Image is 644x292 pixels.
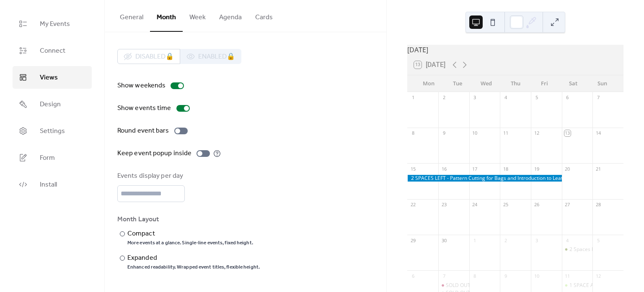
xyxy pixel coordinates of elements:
[407,45,623,55] div: [DATE]
[595,273,601,279] div: 12
[40,100,61,110] span: Design
[443,75,472,92] div: Tue
[595,95,601,101] div: 7
[564,95,571,101] div: 6
[533,237,540,243] div: 3
[127,240,253,246] div: More events at a glance. Single-line events, fixed height.
[13,39,92,62] a: Connect
[407,175,561,182] div: 2 SPACES LEFT - Pattern Cutting for Bags and Introduction to Leather craft - Designing Bags in 3D...
[127,253,258,263] div: Expanded
[13,93,92,115] a: Design
[13,146,92,169] a: Form
[562,282,593,289] div: 1 SPACE AVAILABLE 'Bag In A Day' Practical Leather Course Backpack
[40,153,55,163] span: Form
[533,202,540,208] div: 26
[564,166,571,172] div: 20
[472,75,501,92] div: Wed
[564,202,571,208] div: 27
[533,166,540,172] div: 19
[441,273,447,279] div: 7
[13,66,92,89] a: Views
[559,75,588,92] div: Sat
[472,273,478,279] div: 8
[117,81,166,91] div: Show weekends
[595,237,601,243] div: 5
[410,202,416,208] div: 22
[595,130,601,136] div: 14
[472,237,478,243] div: 1
[472,130,478,136] div: 10
[441,202,447,208] div: 23
[564,237,571,243] div: 4
[410,95,416,101] div: 1
[13,13,92,35] a: My Events
[446,282,632,289] div: SOLD OUT Craft it Yourself 'Concertina' Purse Course - Practical Leather Course
[117,149,191,159] div: Keep event popup inside
[502,273,509,279] div: 9
[595,202,601,208] div: 28
[530,75,559,92] div: Fri
[533,95,540,101] div: 5
[40,19,70,29] span: My Events
[472,95,478,101] div: 3
[438,282,469,289] div: SOLD OUT Craft it Yourself 'Concertina' Purse Course - Practical Leather Course
[117,103,171,113] div: Show events time
[502,95,509,101] div: 4
[40,73,58,83] span: Views
[441,95,447,101] div: 2
[441,237,447,243] div: 30
[127,264,260,271] div: Enhanced readability. Wrapped event titles, flexible height.
[414,75,443,92] div: Mon
[502,202,509,208] div: 25
[533,273,540,279] div: 10
[588,75,617,92] div: Sun
[502,237,509,243] div: 2
[564,273,571,279] div: 11
[117,126,169,136] div: Round event bars
[533,130,540,136] div: 12
[501,75,530,92] div: Thu
[595,166,601,172] div: 21
[472,202,478,208] div: 24
[502,166,509,172] div: 18
[40,126,65,136] span: Settings
[410,130,416,136] div: 8
[117,215,372,225] div: Month Layout
[117,171,183,181] div: Events display per day
[502,130,509,136] div: 11
[410,273,416,279] div: 6
[564,130,571,136] div: 13
[441,130,447,136] div: 9
[40,46,65,56] span: Connect
[13,173,92,196] a: Install
[410,237,416,243] div: 29
[40,180,57,190] span: Install
[472,166,478,172] div: 17
[13,120,92,142] a: Settings
[441,166,447,172] div: 16
[562,246,593,253] div: 2 Spaces left 'Bag in a Day' Practical Leather Course Mini Bucket Bag
[410,166,416,172] div: 15
[127,229,251,239] div: Compact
